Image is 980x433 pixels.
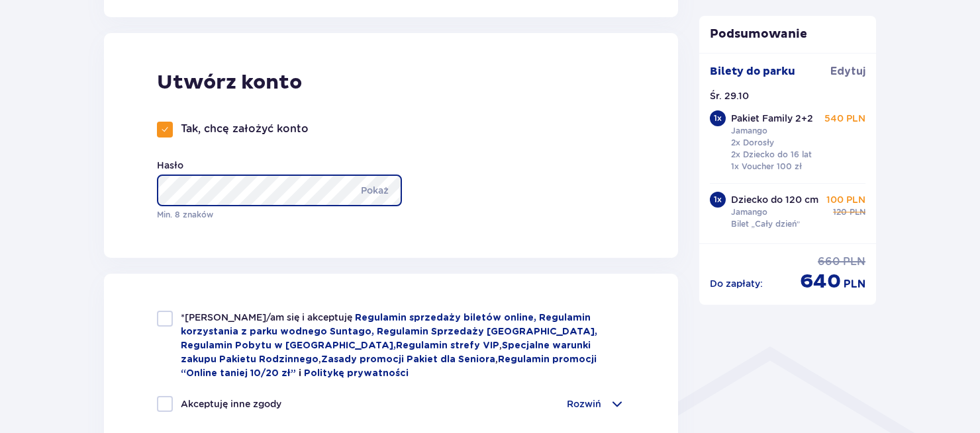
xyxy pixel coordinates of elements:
span: Edytuj [830,64,865,79]
a: Regulamin sprzedaży biletów online, [355,313,539,323]
a: Regulamin Sprzedaży [GEOGRAPHIC_DATA], [377,327,597,336]
p: 2x Dorosły 2x Dziecko do 16 lat 1x Voucher 100 zł [731,137,812,173]
p: Pakiet Family 2+2 [731,112,813,125]
p: Tak, chcę założyć konto [181,122,309,136]
p: Bilety do parku [710,64,795,79]
a: Politykę prywatności [304,369,409,378]
p: Pokaż [361,175,389,206]
span: 640 [800,269,841,294]
p: Do zapłaty : [710,277,763,290]
p: Śr. 29.10 [710,89,749,102]
p: Dziecko do 120 cm [731,193,818,206]
p: Min. 8 znaków [157,209,402,221]
label: Hasło [157,159,183,172]
a: Regulamin strefy VIP [396,341,499,350]
p: , , , [181,311,625,380]
span: PLN [844,277,865,292]
a: Regulamin Pobytu w [GEOGRAPHIC_DATA], [181,341,396,350]
span: PLN [850,206,865,218]
span: 660 [818,255,840,269]
p: 100 PLN [826,193,865,206]
p: Podsumowanie [699,26,877,42]
p: Jamango [731,125,767,137]
p: 540 PLN [824,112,865,125]
span: i [299,369,304,378]
p: Bilet „Cały dzień” [731,218,801,230]
span: 120 [833,206,847,218]
a: Zasady promocji Pakiet dla Seniora [321,355,495,364]
p: Rozwiń [567,397,601,411]
div: 1 x [710,110,726,126]
div: 1 x [710,192,726,208]
p: Akceptuję inne zgody [181,397,281,411]
p: Utwórz konto [157,70,302,95]
p: Jamango [731,206,767,218]
span: *[PERSON_NAME]/am się i akceptuję [181,312,355,323]
span: PLN [843,255,865,269]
